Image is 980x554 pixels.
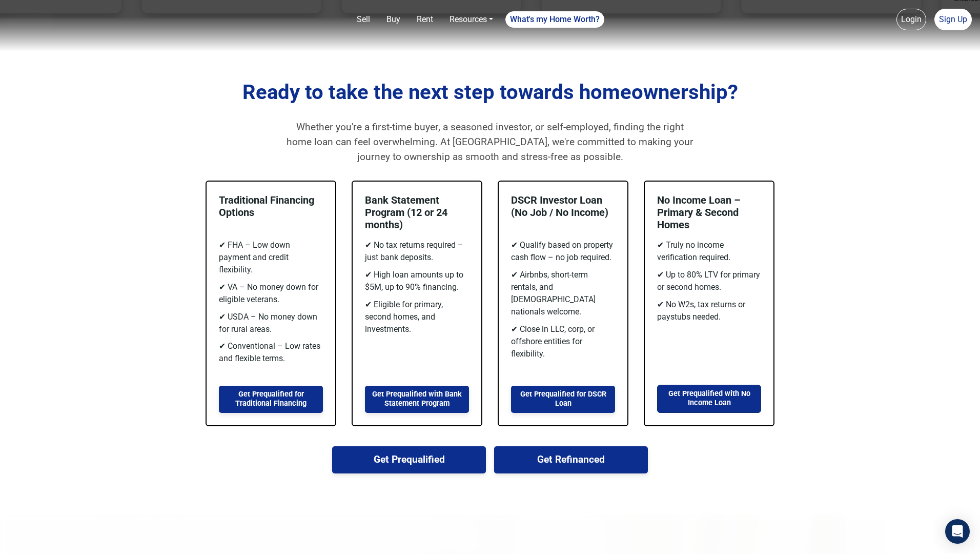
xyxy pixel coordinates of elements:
[657,269,761,293] li: ✔ Up to 80% LTV for primary or second homes.
[219,239,323,276] li: ✔ FHA – Low down payment and credit flexibility.
[206,80,774,105] h2: Ready to take the next step towards homeownership?
[8,13,52,27] img: Dealty - Buy, Sell & Rent Homes
[945,519,970,544] div: Open Intercom Messenger
[445,9,497,30] a: Resources
[219,281,323,306] li: ✔ VA – No money down for eligible veterans.
[934,9,972,30] a: Sign Up
[657,194,761,231] h5: No Income Loan – Primary & Second Homes
[365,386,469,413] button: Get Prequalified with Bank Statement Program
[511,239,615,264] li: ✔ Qualify based on property cash flow – no job required.
[494,446,648,473] button: Get Refinanced
[413,9,437,30] a: Rent
[219,340,323,365] li: ✔ Conventional – Low rates and flexible terms.
[511,386,615,413] button: Get Prequalified for DSCR Loan
[657,385,761,413] button: Get Prequalified with No Income Loan
[365,194,469,231] h5: Bank Statement Program (12 or 24 months)
[505,11,604,28] a: What's my Home Worth?
[896,9,926,30] a: Login
[332,446,486,473] button: Get Prequalified
[657,239,761,264] li: ✔ Truly no income verification required.
[365,299,469,335] li: ✔ Eligible for primary, second homes, and investments.
[511,323,615,360] li: ✔ Close in LLC, corp, or offshore entities for flexibility.
[219,386,323,413] button: Get Prequalified for Traditional Financing
[511,194,615,231] h5: DSCR Investor Loan (No Job / No Income)
[365,269,469,293] li: ✔ High loan amounts up to $5M, up to 90% financing.
[365,239,469,264] li: ✔ No tax returns required – just bank deposits.
[657,299,761,323] li: ✔ No W2s, tax returns or paystubs needed.
[285,120,695,164] p: Whether you're a first-time buyer, a seasoned investor, or self-employed, finding the right home ...
[511,269,615,318] li: ✔ Airbnbs, short-term rentals, and [DEMOGRAPHIC_DATA] nationals welcome.
[353,9,374,30] a: Sell
[382,9,404,30] a: Buy
[219,311,323,335] li: ✔ USDA – No money down for rural areas.
[219,194,323,231] h5: Traditional Financing Options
